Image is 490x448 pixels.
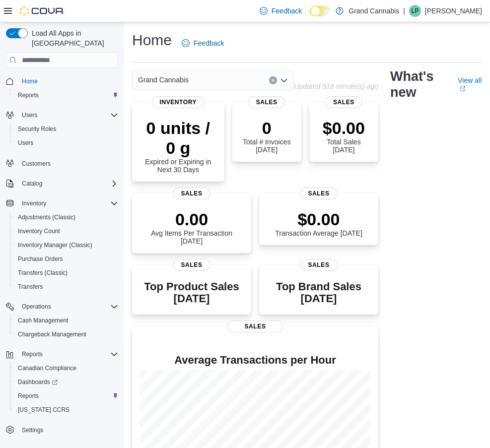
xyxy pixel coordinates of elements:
[300,259,338,271] span: Sales
[14,328,90,340] a: Chargeback Management
[18,364,76,372] span: Canadian Compliance
[18,125,56,133] span: Security Roles
[140,281,243,305] h3: Top Product Sales [DATE]
[194,38,224,48] span: Feedback
[140,354,370,366] h4: Average Transactions per Hour
[269,76,277,84] button: Clear input
[18,301,118,313] span: Operations
[18,213,75,221] span: Adjustments (Classic)
[14,211,79,223] a: Adjustments (Classic)
[18,197,50,209] button: Inventory
[227,320,283,332] span: Sales
[325,96,362,108] span: Sales
[18,241,92,249] span: Inventory Manager (Classic)
[10,136,122,150] button: Users
[14,315,118,326] span: Cash Management
[18,227,60,235] span: Inventory Count
[14,253,118,265] span: Purchase Orders
[173,188,210,199] span: Sales
[22,77,38,85] span: Home
[14,404,73,416] a: [US_STATE] CCRS
[14,376,62,388] a: Dashboards
[140,209,243,229] p: 0.00
[248,96,285,108] span: Sales
[14,225,118,237] span: Inventory Count
[2,156,122,170] button: Customers
[14,253,67,265] a: Purchase Orders
[14,267,118,279] span: Transfers (Classic)
[390,68,446,100] h2: What's new
[349,5,399,17] p: Grand Cannabis
[22,426,43,434] span: Settings
[10,327,122,341] button: Chargeback Management
[10,238,122,252] button: Inventory Manager (Classic)
[18,75,42,87] a: Home
[403,5,405,17] p: |
[272,6,302,16] span: Feedback
[18,392,39,400] span: Reports
[18,348,47,360] button: Reports
[18,178,118,190] span: Catalog
[317,118,370,154] div: Total Sales [DATE]
[22,111,37,119] span: Users
[14,89,43,101] a: Reports
[2,300,122,314] button: Operations
[14,390,118,402] span: Reports
[22,350,43,358] span: Reports
[18,255,63,263] span: Purchase Orders
[294,82,378,90] p: Updated 518 minute(s) ago
[18,91,39,99] span: Reports
[2,177,122,191] button: Catalog
[22,199,46,207] span: Inventory
[18,301,55,313] button: Operations
[18,178,46,190] button: Catalog
[14,137,37,149] a: Users
[20,6,65,16] img: Cova
[14,239,96,251] a: Inventory Manager (Classic)
[28,28,118,48] span: Load All Apps in [GEOGRAPHIC_DATA]
[140,118,216,174] div: Expired or Expiring in Next 30 Days
[18,158,55,170] a: Customers
[14,404,118,416] span: Washington CCRS
[2,74,122,88] button: Home
[14,362,80,374] a: Canadian Compliance
[10,224,122,238] button: Inventory Count
[18,406,70,414] span: [US_STATE] CCRS
[18,197,118,209] span: Inventory
[2,347,122,361] button: Reports
[10,210,122,224] button: Adjustments (Classic)
[10,88,122,102] button: Reports
[300,188,338,199] span: Sales
[132,30,172,50] h1: Home
[409,5,421,17] div: Logan Plut
[10,375,122,389] a: Dashboards
[138,74,189,86] span: Grand Cannabis
[240,118,293,138] p: 0
[18,348,118,360] span: Reports
[18,378,58,386] span: Dashboards
[14,281,47,293] a: Transfers
[10,389,122,403] button: Reports
[2,196,122,210] button: Inventory
[18,269,68,277] span: Transfers (Classic)
[267,281,370,305] h3: Top Brand Sales [DATE]
[18,157,118,169] span: Customers
[18,75,118,87] span: Home
[280,76,288,84] button: Open list of options
[10,280,122,294] button: Transfers
[458,76,482,92] a: View allExternal link
[10,266,122,280] button: Transfers (Classic)
[14,123,60,135] a: Security Roles
[460,86,466,92] svg: External link
[14,239,118,251] span: Inventory Manager (Classic)
[256,1,306,21] a: Feedback
[14,267,71,279] a: Transfers (Classic)
[18,109,41,121] button: Users
[14,137,118,149] span: Users
[2,423,122,437] button: Settings
[18,317,68,324] span: Cash Management
[14,89,118,101] span: Reports
[178,33,228,53] a: Feedback
[18,424,47,436] a: Settings
[2,108,122,122] button: Users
